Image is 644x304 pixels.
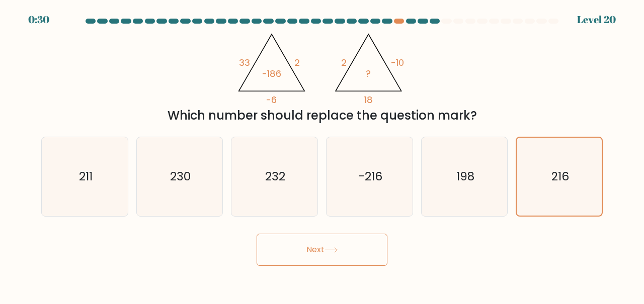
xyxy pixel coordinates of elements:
text: 198 [456,168,474,184]
text: 230 [170,168,191,184]
tspan: ? [366,67,371,79]
text: 211 [78,168,92,184]
tspan: -6 [267,93,277,106]
tspan: 18 [364,93,373,106]
text: -216 [358,168,382,184]
tspan: 33 [239,56,250,68]
div: 0:30 [28,12,49,27]
tspan: 2 [294,56,300,68]
div: Which number should replace the question mark? [47,107,597,125]
button: Next [257,234,387,266]
div: Level 20 [577,12,616,27]
text: 232 [265,168,285,184]
tspan: -186 [262,67,281,79]
tspan: 2 [341,56,347,68]
text: 216 [551,168,569,184]
tspan: -10 [391,56,404,68]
